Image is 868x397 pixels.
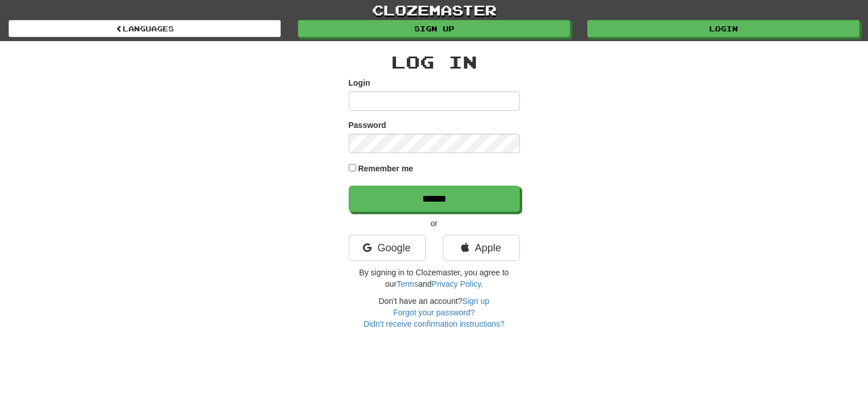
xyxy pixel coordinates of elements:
a: Terms [397,279,418,288]
div: Don't have an account? [349,295,520,330]
a: Didn't receive confirmation instructions? [364,319,504,328]
a: Sign up [462,296,489,306]
p: By signing in to Clozemaster, you agree to our and . [349,267,520,290]
a: Sign up [298,20,570,37]
a: Forgot your password? [393,308,475,317]
h2: Log In [349,53,520,71]
a: Languages [9,20,281,37]
a: Privacy Policy [431,279,481,288]
a: Google [349,235,426,261]
p: or [349,218,520,229]
label: Remember me [358,163,413,174]
a: Apple [443,235,520,261]
a: Login [587,20,859,37]
label: Login [349,77,370,89]
label: Password [349,119,386,131]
